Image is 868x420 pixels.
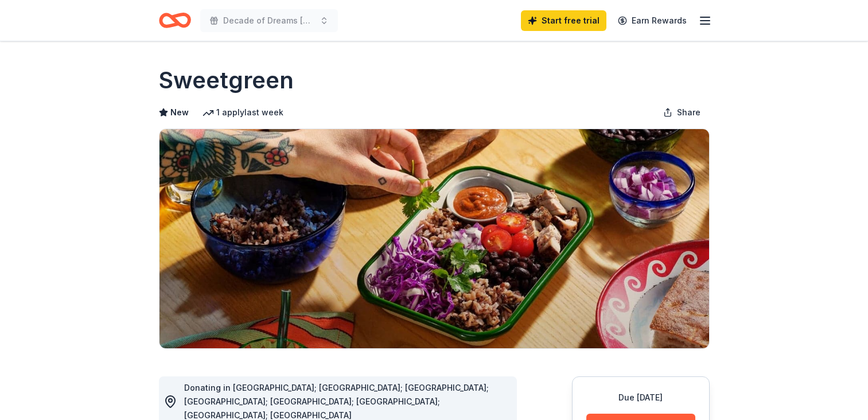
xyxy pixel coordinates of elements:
[159,7,191,34] a: Home
[159,129,709,348] img: Image for Sweetgreen
[200,9,338,32] button: Decade of Dreams [DATE]-[DATE]
[677,106,700,119] span: Share
[586,391,695,405] div: Due [DATE]
[521,10,606,31] a: Start free trial
[159,64,294,96] h1: Sweetgreen
[223,14,315,28] span: Decade of Dreams [DATE]-[DATE]
[184,383,489,420] span: Donating in [GEOGRAPHIC_DATA]; [GEOGRAPHIC_DATA]; [GEOGRAPHIC_DATA]; [GEOGRAPHIC_DATA]; [GEOGRAPH...
[611,10,694,31] a: Earn Rewards
[170,106,189,119] span: New
[203,106,283,119] div: 1 apply last week
[654,101,710,124] button: Share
